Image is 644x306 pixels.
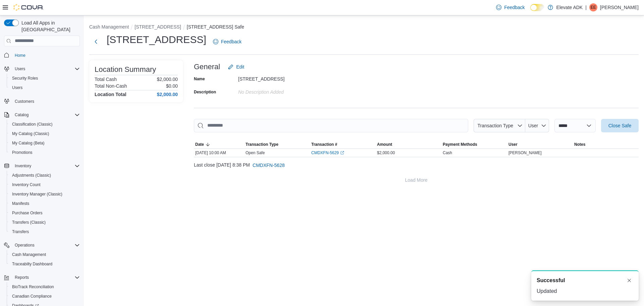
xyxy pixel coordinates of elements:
span: Transfers (Classic) [12,220,46,225]
button: Transfers [7,227,83,236]
button: Purchase Orders [7,208,83,218]
button: Next [89,35,103,48]
button: Transaction # [310,140,376,148]
span: Transfers [12,229,29,234]
button: Promotions [7,148,83,157]
span: Home [12,51,80,59]
span: EE [591,3,596,11]
span: Promotions [12,150,33,155]
button: [STREET_ADDRESS] [135,24,181,30]
a: Promotions [9,148,35,157]
button: Date [194,140,244,148]
span: Inventory Manager (Classic) [9,190,80,198]
span: BioTrack Reconciliation [9,283,80,291]
span: Adjustments (Classic) [12,173,51,178]
span: Canadian Compliance [9,292,80,300]
button: User [525,119,549,132]
span: My Catalog (Classic) [12,131,49,136]
span: Feedback [504,4,525,11]
span: My Catalog (Classic) [9,130,80,138]
span: Feedback [221,38,241,45]
button: Inventory Manager (Classic) [7,189,83,199]
button: Inventory Count [7,180,83,189]
button: Inventory [1,161,83,171]
span: Operations [15,243,35,248]
button: Traceabilty Dashboard [7,259,83,269]
span: Security Roles [12,76,38,81]
span: My Catalog (Beta) [9,139,80,147]
h6: Total Non-Cash [95,83,127,89]
button: Transaction Type [244,140,310,148]
a: Canadian Compliance [9,292,54,300]
span: Transfers [9,228,80,236]
a: Inventory Manager (Classic) [9,190,65,198]
input: This is a search bar. As you type, the results lower in the page will automatically filter. [194,119,468,132]
span: Users [12,65,80,73]
p: $2,000.00 [157,77,178,82]
span: Load All Apps in [GEOGRAPHIC_DATA] [19,19,80,33]
input: Dark Mode [530,4,544,11]
button: Notes [573,140,639,148]
span: Security Roles [9,74,80,82]
label: Description [194,89,216,95]
div: Notification [537,276,633,285]
a: Manifests [9,200,32,208]
span: Catalog [12,111,80,119]
button: My Catalog (Classic) [7,129,83,138]
button: Customers [1,96,83,106]
span: Edit [236,63,244,70]
span: Classification (Classic) [9,120,80,128]
div: [DATE] 10:00 AM [194,149,244,157]
button: My Catalog (Beta) [7,138,83,148]
div: Eli Emery [589,3,597,11]
button: Canadian Compliance [7,292,83,301]
span: Transaction Type [246,142,278,147]
div: Cash [443,150,452,156]
button: Users [12,65,28,73]
h4: $2,000.00 [157,92,178,97]
span: User [528,123,538,128]
span: Reports [15,275,29,280]
span: Users [12,85,22,90]
span: [PERSON_NAME] [508,150,542,156]
div: [STREET_ADDRESS] [238,74,328,82]
span: Adjustments (Classic) [9,171,80,179]
a: Purchase Orders [9,209,45,217]
span: Customers [15,99,34,104]
span: Cash Management [12,252,46,257]
span: Transfers (Classic) [9,218,80,226]
h4: Location Total [95,92,126,97]
span: Canadian Compliance [12,294,52,299]
label: Name [194,76,205,82]
a: Traceabilty Dashboard [9,260,55,268]
a: My Catalog (Beta) [9,139,47,147]
span: Load More [405,177,428,183]
button: Cash Management [7,250,83,259]
button: Operations [1,241,83,250]
button: BioTrack Reconciliation [7,282,83,292]
a: Feedback [210,35,244,48]
button: Security Roles [7,74,83,83]
span: Notes [574,142,585,147]
span: Classification (Classic) [12,122,53,127]
button: Manifests [7,199,83,208]
button: Reports [12,273,32,281]
span: BioTrack Reconciliation [12,284,54,290]
span: Inventory Count [9,181,80,189]
div: No Description added [238,87,328,95]
button: Operations [12,241,37,249]
span: Reports [12,273,80,281]
a: Transfers (Classic) [9,218,48,226]
button: Users [1,64,83,74]
span: Users [15,66,25,72]
button: Transaction Type [474,119,525,132]
button: Load More [194,173,639,187]
button: Cash Management [89,24,129,30]
h3: Location Summary [95,65,156,74]
h1: [STREET_ADDRESS] [107,33,206,46]
button: Transfers (Classic) [7,218,83,227]
nav: An example of EuiBreadcrumbs [89,24,639,32]
a: Home [12,51,28,59]
span: Successful [537,276,565,285]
